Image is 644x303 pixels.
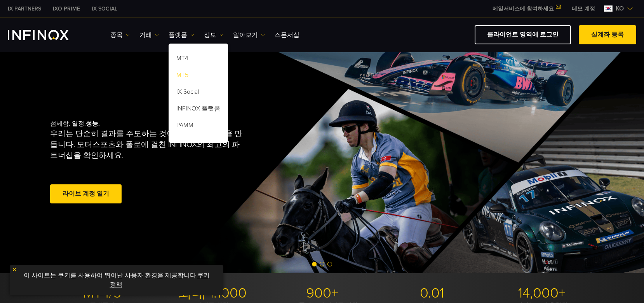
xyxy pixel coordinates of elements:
a: INFINOX [86,5,123,13]
strong: 성능. [86,120,100,128]
a: 거래 [139,30,159,40]
a: 종목 [110,30,130,40]
span: ko [613,4,627,13]
p: 이 사이트는 쿠키를 사용하여 뛰어난 사용자 환경을 제공합니다. . [14,269,219,291]
span: Go to slide 2 [320,262,324,266]
a: INFINOX Logo [8,30,87,40]
a: INFINOX 플랫폼 [169,102,228,118]
a: INFINOX [47,5,86,13]
a: 메일서비스에 참여하세요 [487,5,566,12]
span: Go to slide 3 [327,262,332,266]
a: 클라이언트 영역에 로그인 [475,25,571,44]
a: 알아보기 [233,30,265,40]
a: 플랫폼 [169,30,194,40]
a: 실계좌 등록 [579,25,636,44]
span: Go to slide 1 [312,262,317,266]
a: MT4 [169,51,228,68]
a: 라이브 계정 열기 [50,184,122,203]
a: 정보 [204,30,223,40]
a: IX Social [169,85,228,102]
p: 900+ [270,285,374,302]
p: 우리는 단순히 결과를 주도하는 것이 아니라 챔피언을 만듭니다. 모터스포츠와 폴로에 걸친 INFINOX의 최고의 파트너십을 확인하세요. [50,128,246,161]
img: yellow close icon [12,267,17,272]
p: 14,000+ [490,285,594,302]
p: 0.01 [380,285,484,302]
a: PAMM [169,118,228,135]
a: MT5 [169,68,228,85]
a: INFINOX MENU [566,5,601,13]
a: 스폰서십 [275,30,299,40]
div: 섬세함. 열정. [50,107,295,218]
a: INFINOX [2,5,47,13]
